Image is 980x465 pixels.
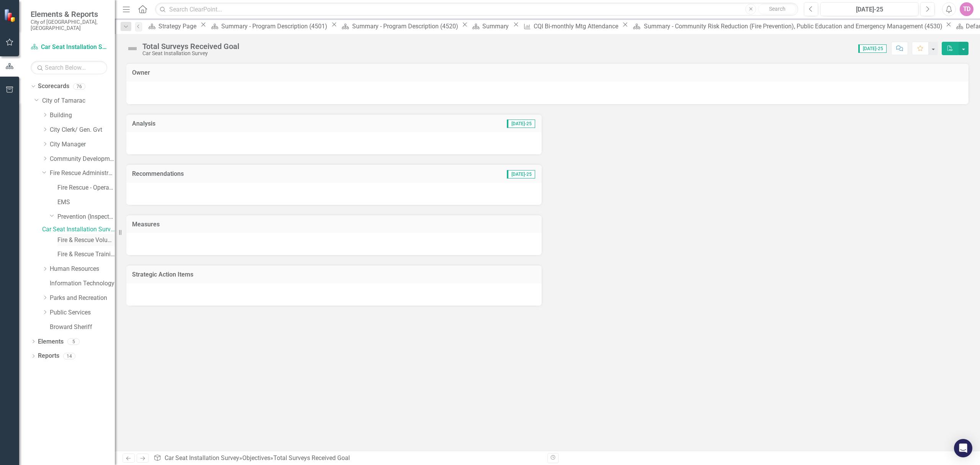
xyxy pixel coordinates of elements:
[50,126,115,134] a: City Clerk/ Gen. Gvt
[50,111,115,120] a: Building
[63,353,75,359] div: 14
[521,21,620,31] a: CQI Bi-monthly Mtg Attendance
[31,10,107,19] span: Elements & Reports
[50,279,115,288] a: Information Technology
[273,454,350,462] div: Total Surveys Received Goal
[42,97,115,105] a: City of Tamarac
[132,69,963,76] h3: Owner
[38,337,64,346] a: Elements
[507,120,535,128] span: [DATE]-25
[57,198,115,207] a: EMS
[758,4,796,15] button: Search
[339,21,460,31] a: Summary - Program Description (4520)
[57,213,115,221] a: Prevention (Inspections)
[4,9,17,22] img: ClearPoint Strategy
[57,183,115,192] a: Fire Rescue - Operations
[470,21,511,31] a: Summary
[31,61,107,74] input: Search Below...
[534,21,621,31] div: CQI Bi-monthly Mtg Attendance
[630,21,944,31] a: Summary - Community Risk Reduction (Fire Prevention), Public Education and Emergency Management (...
[126,43,139,55] img: Not Defined
[154,454,542,463] div: » »
[858,44,887,53] span: [DATE]-25
[820,2,918,16] button: [DATE]-25
[155,3,798,16] input: Search ClearPoint...
[208,21,329,31] a: Summary - Program Description (4501)
[67,338,80,345] div: 5
[132,120,312,127] h3: Analysis
[50,140,115,149] a: City Manager
[769,6,786,12] span: Search
[146,21,199,31] a: Strategy Page
[132,271,536,278] h3: Strategic Action Items
[132,221,536,228] h3: Measures
[507,170,535,178] span: [DATE]-25
[50,155,115,164] a: Community Development
[221,21,329,31] div: Summary - Program Description (4501)
[158,21,199,31] div: Strategy Page
[50,294,115,303] a: Parks and Recreation
[38,352,59,360] a: Reports
[42,225,115,234] a: Car Seat Installation Survey
[644,21,944,31] div: Summary - Community Risk Reduction (Fire Prevention), Public Education and Emergency Management (...
[38,82,69,91] a: Scorecards
[165,454,239,462] a: Car Seat Installation Survey
[242,454,270,462] a: Objectives
[50,308,115,317] a: Public Services
[482,21,511,31] div: Summary
[50,323,115,332] a: Broward Sheriff
[57,236,115,245] a: Fire & Rescue Volunteers
[73,83,85,90] div: 76
[31,43,107,52] a: Car Seat Installation Survey
[142,42,239,51] div: Total Surveys Received Goal
[954,439,972,457] div: Open Intercom Messenger
[352,21,460,31] div: Summary - Program Description (4520)
[142,51,239,56] div: Car Seat Installation Survey
[31,19,107,31] small: City of [GEOGRAPHIC_DATA], [GEOGRAPHIC_DATA]
[823,5,916,14] div: [DATE]-25
[960,2,973,16] button: TD
[50,265,115,273] a: Human Resources
[132,170,390,177] h3: Recommendations
[57,250,115,259] a: Fire & Rescue Training
[50,169,115,178] a: Fire Rescue Administration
